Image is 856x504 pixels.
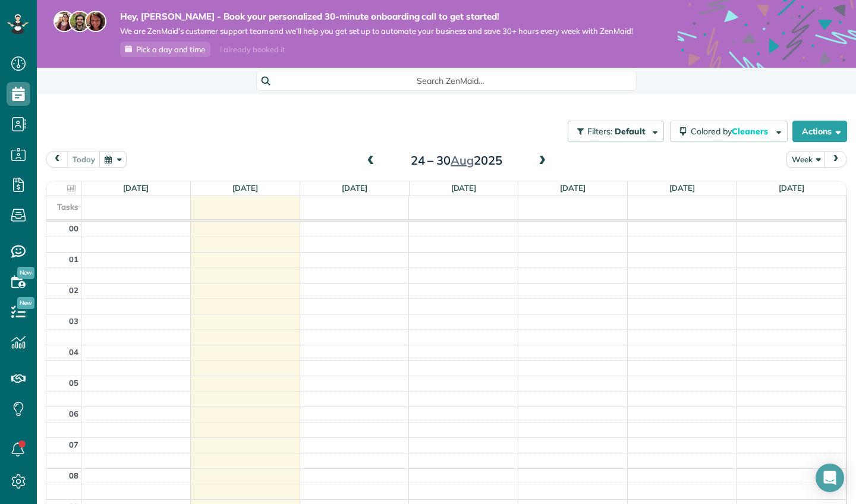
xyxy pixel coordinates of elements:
[69,285,78,295] span: 02
[560,183,586,193] a: [DATE]
[568,121,664,142] button: Filters: Default
[732,126,770,137] span: Cleaners
[85,11,106,32] img: michelle-19f622bdf1676172e81f8f8fba1fb50e276960ebfe0243fe18214015130c80e4.jpg
[120,42,210,57] a: Pick a day and time
[69,440,78,449] span: 07
[69,254,78,264] span: 01
[69,409,78,418] span: 06
[17,297,34,309] span: New
[53,11,75,32] img: maria-72a9807cf96188c08ef61303f053569d2e2a8a1cde33d635c8a3ac13582a053d.jpg
[120,26,633,36] span: We are ZenMaid’s customer support team and we’ll help you get set up to automate your business an...
[69,378,78,388] span: 05
[451,183,477,193] a: [DATE]
[779,183,804,193] a: [DATE]
[587,126,612,137] span: Filters:
[120,11,633,23] strong: Hey, [PERSON_NAME] - Book your personalized 30-minute onboarding call to get started!
[213,42,292,57] div: I already booked it
[46,151,68,167] button: prev
[816,464,844,492] div: Open Intercom Messenger
[786,151,826,167] button: Week
[824,151,847,167] button: next
[69,347,78,357] span: 04
[69,11,90,32] img: jorge-587dff0eeaa6aab1f244e6dc62b8924c3b6ad411094392a53c71c6c4a576187d.jpg
[562,121,664,142] a: Filters: Default
[382,154,531,167] h2: 24 – 30 2025
[342,183,367,193] a: [DATE]
[17,267,34,279] span: New
[670,121,788,142] button: Colored byCleaners
[792,121,847,142] button: Actions
[691,126,772,137] span: Colored by
[69,471,78,480] span: 08
[57,202,78,212] span: Tasks
[451,153,474,168] span: Aug
[669,183,695,193] a: [DATE]
[136,45,205,54] span: Pick a day and time
[69,223,78,233] span: 00
[67,151,100,167] button: Today
[69,316,78,326] span: 03
[615,126,646,137] span: Default
[232,183,258,193] a: [DATE]
[123,183,149,193] a: [DATE]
